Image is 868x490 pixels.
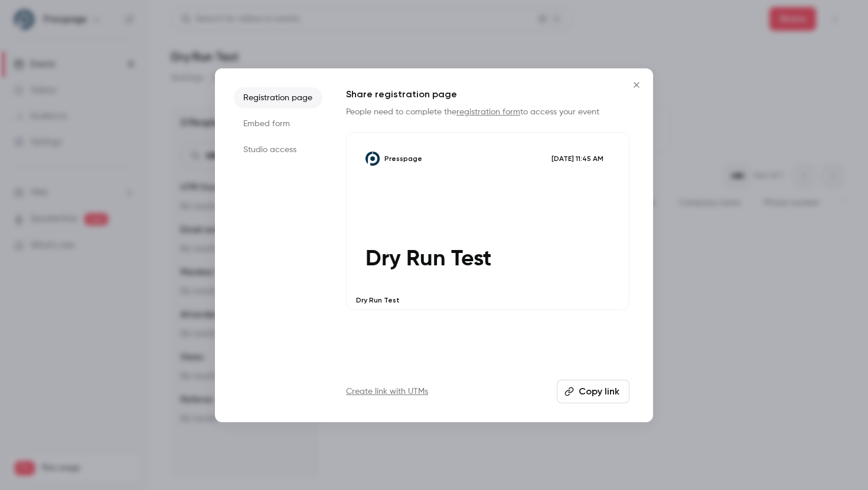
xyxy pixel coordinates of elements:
[625,73,648,97] button: Close
[346,386,428,397] a: Create link with UTMs
[557,380,629,403] button: Copy link
[346,87,629,101] h1: Share registration page
[234,113,322,134] li: Embed form
[346,106,629,118] p: People need to complete the to access your event
[384,154,422,163] p: Presspage
[456,108,520,116] a: registration form
[356,295,619,305] p: Dry Run Test
[366,152,380,166] img: Dry Run Test
[366,246,610,272] p: Dry Run Test
[234,87,322,108] li: Registration page
[234,139,322,160] li: Studio access
[346,132,629,311] a: Dry Run TestPresspage[DATE] 11:45 AMDry Run TestDry Run Test
[546,152,610,166] span: [DATE] 11:45 AM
